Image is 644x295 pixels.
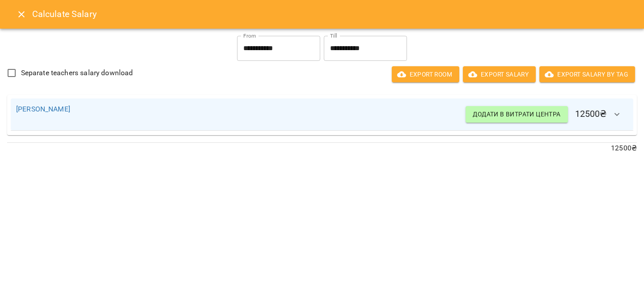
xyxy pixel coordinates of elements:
[539,66,635,82] button: Export Salary by Tag
[7,143,637,154] p: 12500 ₴
[463,66,536,82] button: Export Salary
[392,66,459,82] button: Export room
[11,4,32,25] button: Close
[473,109,560,120] span: Додати в витрати центра
[399,69,452,80] span: Export room
[16,105,70,113] a: [PERSON_NAME]
[21,68,133,78] span: Separate teachers salary download
[470,69,529,80] span: Export Salary
[466,106,568,122] button: Додати в витрати центра
[466,104,628,125] h6: 12500 ₴
[32,7,633,21] h6: Calculate Salary
[547,69,628,80] span: Export Salary by Tag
